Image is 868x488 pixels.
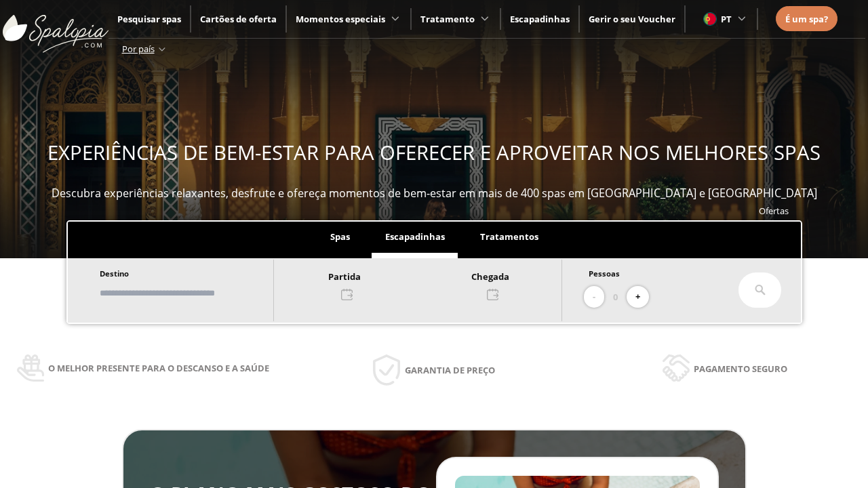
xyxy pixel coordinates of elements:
[330,230,350,243] span: Spas
[117,13,181,25] a: Pesquisar spas
[405,363,495,378] span: Garantia de preço
[122,43,155,55] span: Por país
[589,13,675,25] a: Gerir o seu Voucher
[385,230,445,243] span: Escapadinhas
[52,186,817,201] span: Descubra experiências relaxantes, desfrute e ofereça momentos de bem-estar em mais de 400 spas em...
[48,361,269,375] span: O melhor presente para o descanso e a saúde
[785,13,828,25] span: É um spa?
[3,1,108,53] img: ImgLogoSpalopia.BvClDcEz.svg
[694,361,787,376] span: Pagamento seguro
[510,13,570,25] a: Escapadinhas
[785,12,828,26] a: É um spa?
[584,286,604,308] button: -
[200,13,277,25] a: Cartões de oferta
[759,205,789,217] a: Ofertas
[627,286,649,308] button: +
[589,268,620,279] span: Pessoas
[47,139,821,166] span: EXPERIÊNCIAS DE BEM-ESTAR PARA OFERECER E APROVEITAR NOS MELHORES SPAS
[613,289,618,304] span: 0
[100,268,129,279] span: Destino
[480,230,538,243] span: Tratamentos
